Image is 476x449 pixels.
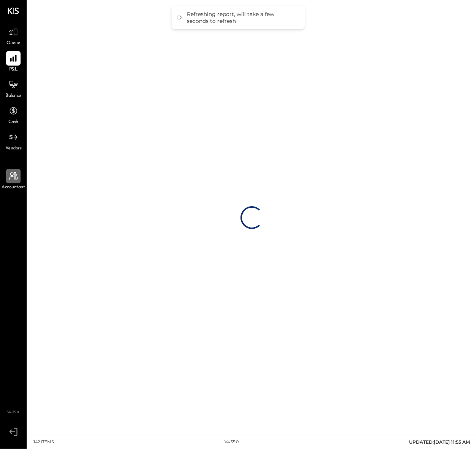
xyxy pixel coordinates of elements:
[9,66,18,73] span: P&L
[187,11,297,24] div: Refreshing report, will take a few seconds to refresh
[0,77,26,99] a: Balance
[8,119,18,126] span: Cash
[2,184,25,191] span: Accountant
[0,51,26,73] a: P&L
[0,25,26,47] a: Queue
[33,439,54,445] div: 142 items
[5,93,21,99] span: Balance
[224,439,239,445] div: v 4.35.0
[0,130,26,152] a: Vendors
[0,104,26,126] a: Cash
[0,169,26,191] a: Accountant
[5,145,22,152] span: Vendors
[409,439,470,445] span: UPDATED: [DATE] 11:55 AM
[6,40,21,47] span: Queue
